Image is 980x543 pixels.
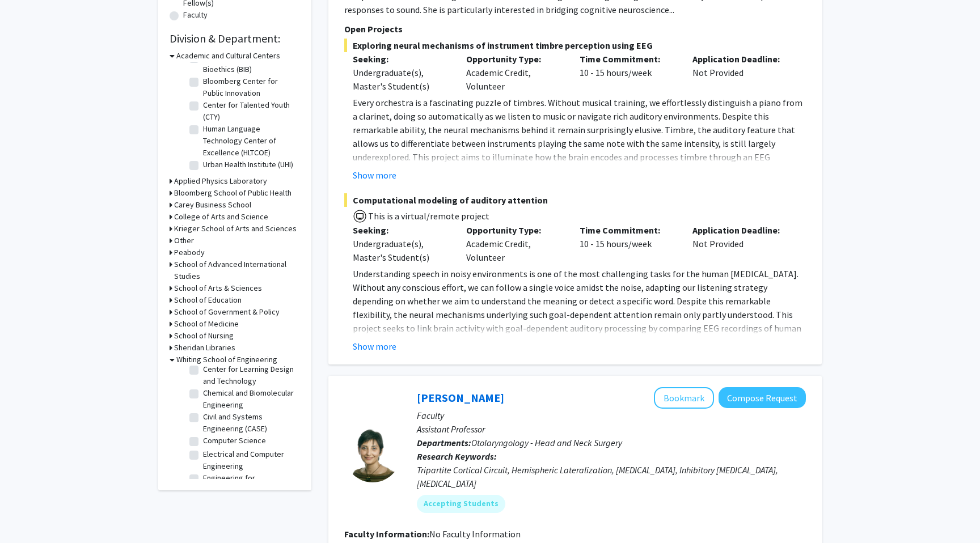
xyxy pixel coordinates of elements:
label: Berman Institute of Bioethics (BIB) [203,52,297,75]
div: Undergraduate(s), Master's Student(s) [353,66,449,93]
label: Urban Health Institute (UHI) [203,159,293,171]
h3: School of Government & Policy [174,306,280,318]
h3: Applied Physics Laboratory [174,175,267,187]
h3: Peabody [174,247,205,258]
b: Departments: [417,437,471,448]
div: Undergraduate(s), Master's Student(s) [353,237,449,264]
button: Show more [353,168,396,182]
h3: School of Advanced International Studies [174,258,300,282]
p: Understanding speech in noisy environments is one of the most challenging tasks for the human [ME... [353,267,806,389]
div: 10 - 15 hours/week [571,52,685,93]
p: Open Projects [344,22,806,36]
div: Not Provided [684,223,797,264]
b: Research Keywords: [417,451,497,462]
p: Faculty [417,409,806,422]
p: Every orchestra is a fascinating puzzle of timbres. Without musical training, we effortlessly dis... [353,96,806,205]
p: Application Deadline: [692,223,789,237]
p: Application Deadline: [692,52,789,66]
h3: Bloomberg School of Public Health [174,187,292,199]
div: Academic Credit, Volunteer [458,52,571,93]
h3: Sheridan Libraries [174,342,235,354]
h3: School of Nursing [174,330,234,342]
p: Opportunity Type: [466,223,563,237]
mat-chip: Accepting Students [417,495,505,513]
h3: Other [174,235,194,247]
h3: School of Medicine [174,318,239,330]
label: Computer Science [203,435,266,447]
label: Civil and Systems Engineering (CASE) [203,411,297,435]
div: 10 - 15 hours/week [571,223,685,264]
h3: Krieger School of Arts and Sciences [174,223,297,235]
label: Center for Learning Design and Technology [203,363,297,387]
h3: Carey Business School [174,199,251,211]
div: Academic Credit, Volunteer [458,223,571,264]
span: This is a virtual/remote project [367,210,489,222]
p: Time Commitment: [580,52,676,66]
p: Opportunity Type: [466,52,563,66]
label: Electrical and Computer Engineering [203,448,297,472]
p: Seeking: [353,223,449,237]
a: [PERSON_NAME] [417,391,504,405]
label: Center for Talented Youth (CTY) [203,99,297,123]
b: Faculty Information: [344,528,429,540]
p: Assistant Professor [417,422,806,436]
h2: Division & Department: [170,32,300,45]
h3: College of Arts and Science [174,211,268,223]
label: Chemical and Biomolecular Engineering [203,387,297,411]
span: Computational modeling of auditory attention [344,193,806,207]
label: Bloomberg Center for Public Innovation [203,75,297,99]
label: Faculty [183,9,208,21]
p: Seeking: [353,52,449,66]
div: Not Provided [684,52,797,93]
h3: Academic and Cultural Centers [176,50,280,62]
label: Human Language Technology Center of Excellence (HLTCOE) [203,123,297,159]
div: Tripartite Cortical Circuit, Hemispheric Lateralization, [MEDICAL_DATA], Inhibitory [MEDICAL_DATA... [417,463,806,490]
span: No Faculty Information [429,528,521,540]
span: Otolaryngology - Head and Neck Surgery [471,437,622,448]
span: Exploring neural mechanisms of instrument timbre perception using EEG [344,39,806,52]
button: Add Tara Deemyad to Bookmarks [654,387,714,409]
h3: School of Arts & Sciences [174,282,262,294]
h3: School of Education [174,294,242,306]
iframe: Chat [9,492,48,534]
h3: Whiting School of Engineering [176,354,277,366]
label: Engineering for Professionals [203,472,297,496]
button: Compose Request to Tara Deemyad [719,387,806,408]
button: Show more [353,340,396,353]
p: Time Commitment: [580,223,676,237]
